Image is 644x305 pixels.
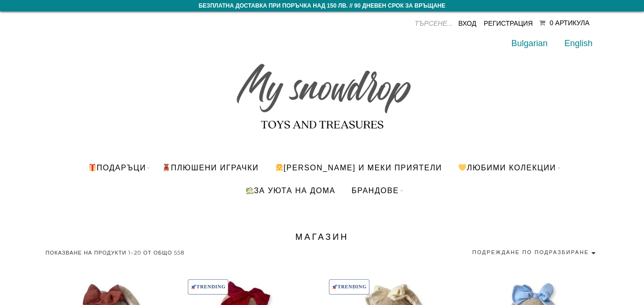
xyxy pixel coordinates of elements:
[232,47,413,137] img: My snowdrop
[381,16,452,30] input: ТЪРСЕНЕ...
[155,156,266,179] a: ПЛЮШЕНИ ИГРАЧКИ
[268,156,450,179] a: [PERSON_NAME] и меки приятели
[539,19,590,27] a: 0 Артикула
[81,156,153,179] a: Подаръци
[511,39,548,48] a: Bulgarian
[472,246,599,259] select: Поръчка
[458,20,532,27] a: Вход Регистрация
[89,164,96,171] img: 🎁
[459,164,466,171] img: 💛
[46,230,599,244] h1: МАГАЗИН
[276,164,283,171] img: 👧
[451,156,563,179] a: Любими Колекции
[238,179,342,202] a: За уюта на дома
[163,164,170,171] img: 🧸
[46,246,185,259] p: Показване на продукти 1–20 от общо 558
[345,179,406,202] a: БРАНДОВЕ
[550,19,590,27] div: 0 Артикула
[564,39,593,48] a: English
[246,187,254,194] img: 🏡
